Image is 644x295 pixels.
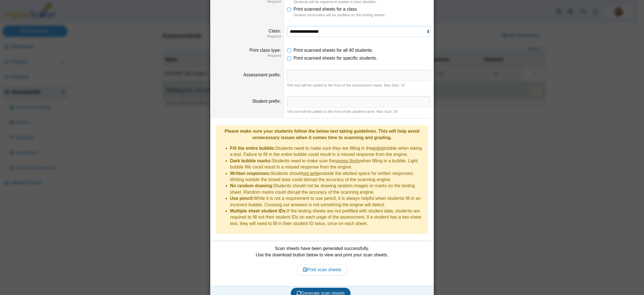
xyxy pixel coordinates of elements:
[230,195,425,208] li: While it is not a requirement to use pencil, it is always helpful when students fill in an incorr...
[213,53,281,58] dfn: Required
[230,183,425,195] li: Students should not be drawing random images or marks on the testing sheet. Random marks could di...
[249,48,281,53] label: Print class type
[230,146,275,151] b: Fill the entire bubble:
[230,171,271,176] b: Written responses:
[287,83,431,88] div: This text will be added to the front of the assessment name. Max Size: 16
[293,56,377,60] span: Print scanned sheets for specific students.
[224,129,419,140] b: Please make sure your students follow the below test taking guidelines. This will help avoid unne...
[230,183,274,188] b: No random drawing:
[230,196,254,201] b: Use pencil:
[303,267,342,272] span: Print scan sheets
[243,72,281,77] label: Assessment prefix
[230,170,425,183] li: Students should outside the allotted space for written responses. Writing outside the boxed area ...
[372,146,383,151] u: entire
[230,158,272,163] b: Dark bubble marks:
[213,34,281,39] dfn: Required
[287,109,431,114] div: This text will be added to the front of the student name. Max Size: 16
[293,7,357,11] span: Print scanned sheets for a class
[213,245,431,282] div: Scan sheets have been generated successfully. Use the download button below to view and print you...
[297,264,347,275] a: Print scan sheets
[302,171,319,176] u: not write
[230,209,287,213] b: Multiple sheet student IDs:
[293,13,431,18] dfn: Student information will be prefilled on the testing sheets.
[337,158,360,163] u: press firmly
[230,145,425,158] li: Students need to make sure they are filling in the bubble when taking a test. Failure to fill in ...
[230,158,425,170] li: Students need to make sure they when filling in a bubble. Light bubble fills could result in a mi...
[252,99,281,104] label: Student prefix
[293,48,373,53] span: Print scanned sheets for all 40 students.
[230,208,425,227] li: If the testing sheets are not prefilled with student data, students are required to fill out thei...
[269,29,281,33] label: Class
